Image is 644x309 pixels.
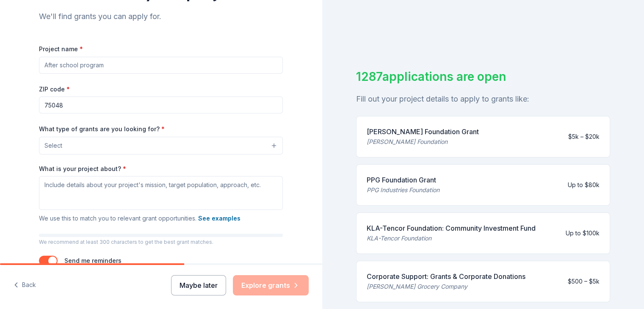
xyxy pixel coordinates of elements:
div: 1287 applications are open [356,68,611,86]
div: KLA-Tencor Foundation: Community Investment Fund [367,223,536,233]
p: We recommend at least 300 characters to get the best grant matches. [39,239,283,246]
label: Send me reminders [64,257,122,264]
div: $500 – $5k [568,276,600,287]
div: Corporate Support: Grants & Corporate Donations [367,271,525,281]
div: [PERSON_NAME] Foundation Grant [367,127,479,137]
input: 12345 (U.S. only) [39,97,283,113]
div: KLA-Tencor Foundation [367,233,536,243]
div: Up to $80k [568,180,600,190]
button: See examples [198,213,240,223]
div: Fill out your project details to apply to grants like: [356,92,611,106]
label: What type of grants are you looking for? [39,125,165,133]
label: ZIP code [39,85,70,94]
button: Back [14,276,36,294]
button: Maybe later [171,275,226,295]
button: Select [39,137,283,154]
label: What is your project about? [39,165,126,173]
div: [PERSON_NAME] Foundation [367,137,479,147]
div: PPG Industries Foundation [367,185,439,195]
span: Select [44,141,62,151]
div: $5k – $20k [568,132,600,142]
div: Up to $100k [566,228,600,238]
div: PPG Foundation Grant [367,175,439,185]
input: After school program [39,57,283,74]
span: We use this to match you to relevant grant opportunities. [39,215,240,222]
label: Project name [39,45,83,53]
div: [PERSON_NAME] Grocery Company [367,281,525,292]
div: We'll find grants you can apply for. [39,10,283,23]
